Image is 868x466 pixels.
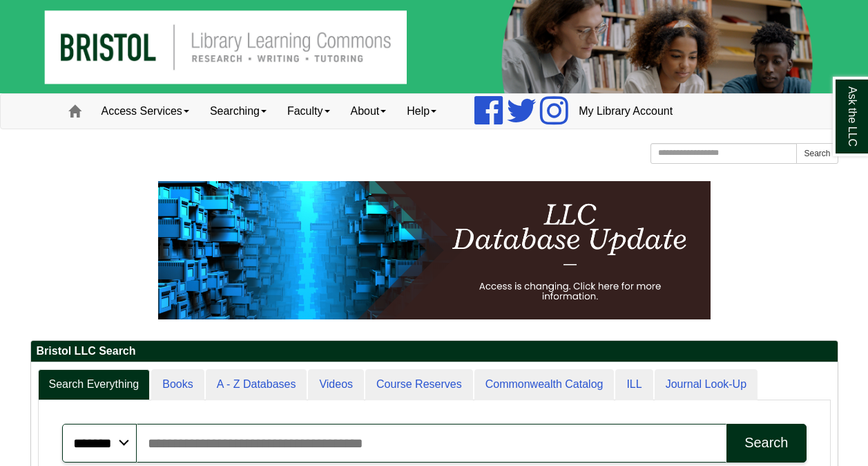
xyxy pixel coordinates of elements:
[744,435,788,451] div: Search
[91,94,200,129] a: Access Services
[277,94,340,129] a: Faculty
[474,369,615,400] a: Commonwealth Catalog
[31,341,838,362] h2: Bristol LLC Search
[308,369,364,400] a: Videos
[796,143,838,164] button: Search
[726,424,806,463] button: Search
[206,369,307,400] a: A - Z Databases
[365,369,473,400] a: Course Reserves
[568,94,683,129] a: My Library Account
[151,369,204,400] a: Books
[340,94,397,129] a: About
[200,94,277,129] a: Searching
[615,369,653,400] a: ILL
[396,94,447,129] a: Help
[655,369,758,400] a: Journal Look-Up
[38,369,151,400] a: Search Everything
[158,181,711,319] img: HTML tutorial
